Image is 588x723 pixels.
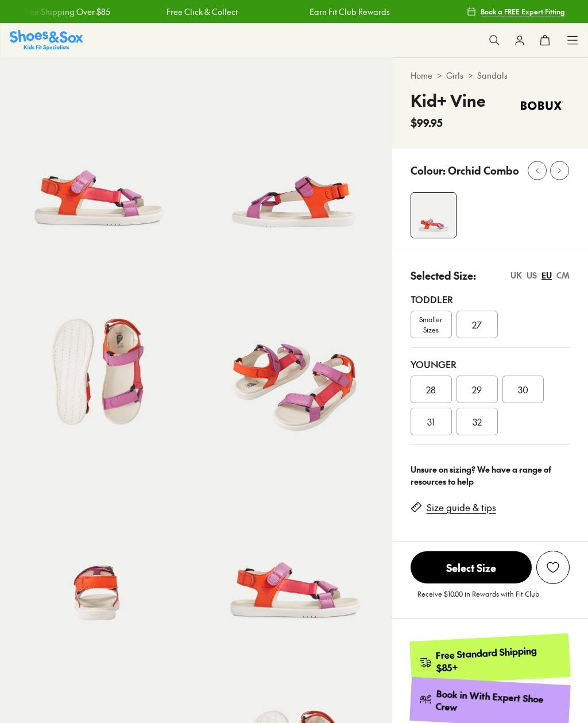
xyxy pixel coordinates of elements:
button: Add to Wishlist [536,551,570,584]
span: 27 [472,318,482,331]
div: > > [411,69,570,82]
span: Smaller Sizes [411,314,451,335]
span: 28 [426,382,436,396]
span: 30 [518,382,528,396]
div: EU [541,269,552,281]
div: Unsure on sizing? We have a range of resources to help [411,463,570,488]
img: 5-561305_1 [196,57,392,253]
div: US [527,269,537,281]
span: 32 [473,415,482,428]
p: Colour: [411,163,446,178]
img: SNS_Logo_Responsive.svg [10,30,83,50]
img: 7-561307_1 [196,253,392,449]
div: UK [510,269,522,281]
a: Girls [446,69,463,82]
button: Select Size [411,551,532,584]
a: Size guide & tips [427,501,496,514]
span: 29 [472,382,482,396]
p: Orchid Combo [448,163,519,178]
img: 4-561304_1 [411,193,456,238]
div: Toddler [411,292,570,306]
span: Book a FREE Expert Fitting [481,6,565,17]
div: CM [556,269,570,281]
span: Select Size [411,551,532,583]
a: Sandals [477,69,508,82]
a: Home [411,69,432,82]
p: Receive $10.00 in Rewards with Fit Club [417,589,539,609]
a: Free Standard Shipping $85+ [409,633,571,685]
img: Kid+ Vine G Orchid Combo [196,450,392,645]
span: 31 [427,415,435,428]
img: Vendor logo [514,88,570,123]
div: Free Standard Shipping $85+ [435,643,561,675]
div: Book in With Expert Shoe Crew [435,687,561,719]
span: $99.95 [411,115,443,130]
p: Selected Size: [411,268,476,283]
div: Younger [411,357,570,371]
h4: Kid+ Vine [411,88,486,113]
a: Book a FREE Expert Fitting [467,1,565,22]
a: Shoes & Sox [10,30,83,50]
